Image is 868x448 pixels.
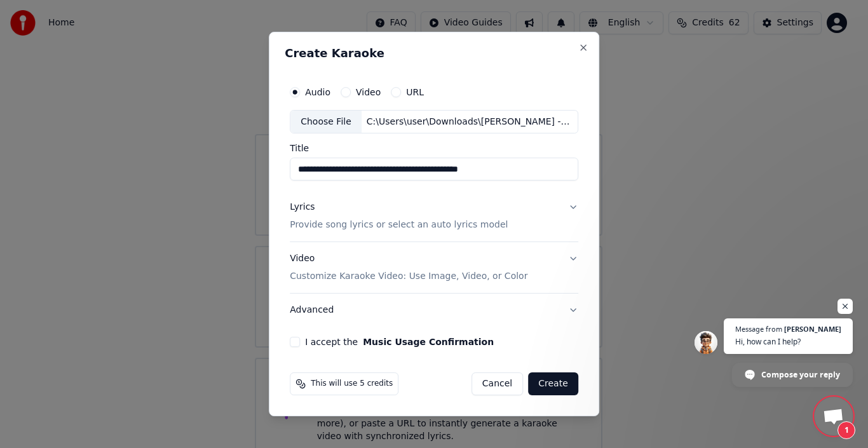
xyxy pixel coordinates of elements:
div: Choose File [290,111,362,133]
label: Video [356,88,381,97]
label: I accept the [305,337,494,346]
span: This will use 5 credits [311,379,393,389]
label: URL [406,88,424,97]
button: LyricsProvide song lyrics or select an auto lyrics model [290,191,578,242]
div: C:\Users\user\Downloads\[PERSON_NAME] - Metical - Moçambique na diáspora.mp3 [362,116,578,128]
button: I accept the [363,337,494,346]
button: Create [528,372,578,395]
label: Title [290,144,578,153]
div: Lyrics [290,201,315,214]
label: Audio [305,88,330,97]
button: Cancel [471,372,523,395]
h2: Create Karaoke [285,48,583,59]
div: Video [290,253,527,283]
button: Advanced [290,294,578,327]
button: VideoCustomize Karaoke Video: Use Image, Video, or Color [290,243,578,294]
p: Customize Karaoke Video: Use Image, Video, or Color [290,270,527,283]
p: Provide song lyrics or select an auto lyrics model [290,219,508,232]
